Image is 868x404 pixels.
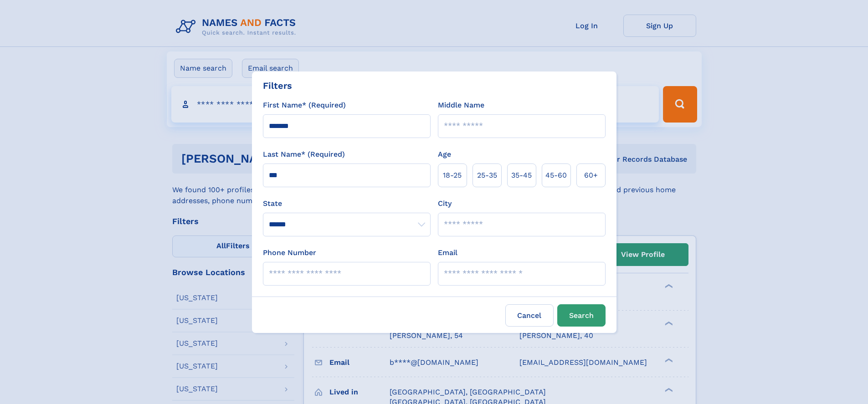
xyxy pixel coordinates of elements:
[505,304,554,327] label: Cancel
[263,247,316,258] label: Phone Number
[443,170,462,181] span: 18‑25
[557,304,606,327] button: Search
[263,79,292,92] div: Filters
[584,170,598,181] span: 60+
[438,247,457,258] label: Email
[438,149,451,160] label: Age
[263,100,346,111] label: First Name* (Required)
[477,170,497,181] span: 25‑35
[545,170,567,181] span: 45‑60
[511,170,532,181] span: 35‑45
[438,100,484,111] label: Middle Name
[263,198,431,209] label: State
[438,198,452,209] label: City
[263,149,345,160] label: Last Name* (Required)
